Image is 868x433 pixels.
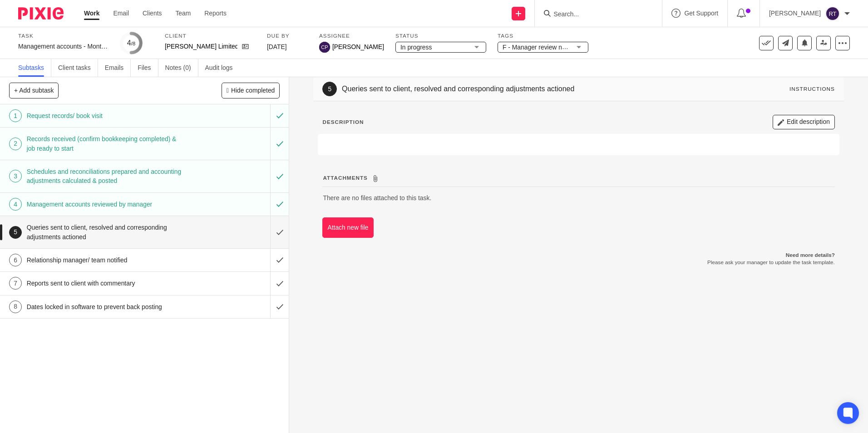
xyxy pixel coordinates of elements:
h1: Records received (confirm bookkeeping completed) & job ready to start [27,132,183,155]
h1: Management accounts reviewed by manager [27,197,183,211]
span: F - Manager review notes to be actioned [501,44,614,50]
h1: Reports sent to client with commentary [27,276,183,290]
div: 5 [9,226,22,239]
a: Work [84,9,100,18]
div: 2 [9,138,22,150]
label: Task [18,32,109,39]
span: [DATE] [267,43,286,49]
a: Client tasks [59,59,99,77]
span: Attachments [323,189,367,194]
label: Assignee [319,32,382,39]
span: There are no files attached to this task. [323,208,433,215]
p: Description [323,133,363,140]
input: Search [554,11,636,19]
button: + Add subtask [9,83,59,98]
h1: Schedules and reconciliations prepared and accounting adjustments calculated & posted [27,165,183,188]
div: 5 [323,96,337,110]
a: Email [113,9,128,18]
div: 1 [9,109,22,122]
a: Reports [204,9,227,18]
p: Please ask your manager to update the task template. [322,287,834,294]
img: svg%3E [825,6,840,21]
a: Files [138,59,158,77]
label: Client [165,32,256,39]
h1: Relationship manager/ team notified [27,253,183,267]
div: 3 [9,170,22,182]
div: 6 [9,254,22,266]
span: In progress [399,44,430,50]
a: Audit logs [205,59,240,77]
div: Instructions [791,99,834,107]
div: 8 [9,300,22,313]
div: 7 [9,277,22,290]
h1: Request records/ book visit [27,109,183,123]
span: Get Support [686,10,720,16]
a: Subtasks [18,59,52,77]
button: Edit description [771,129,834,143]
label: Tags [496,32,587,39]
span: Hide completed [229,87,275,94]
a: Notes (0) [165,59,198,77]
a: Clients [142,9,162,18]
a: Team [176,9,191,18]
h1: Dates locked in software to prevent back posting [27,300,183,314]
h1: Queries sent to client, resolved and corresponding adjustments actioned [342,98,598,108]
img: svg%3E [319,42,330,53]
a: Emails [106,59,131,77]
h1: Queries sent to client, resolved and corresponding adjustments actioned [27,221,183,244]
label: Due by [267,32,308,39]
button: Attach new file [323,231,375,252]
img: Pixie [18,7,64,20]
div: 4 [127,38,136,48]
span: [PERSON_NAME] [332,42,382,51]
small: /8 [131,41,136,46]
label: Status [394,32,484,39]
div: Management accounts - Monthly [18,42,109,51]
button: Hide completed [216,83,280,98]
p: Need more details? [322,280,834,287]
p: [PERSON_NAME] [771,9,821,18]
p: [PERSON_NAME] Limited [165,42,237,51]
div: 4 [9,198,22,211]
